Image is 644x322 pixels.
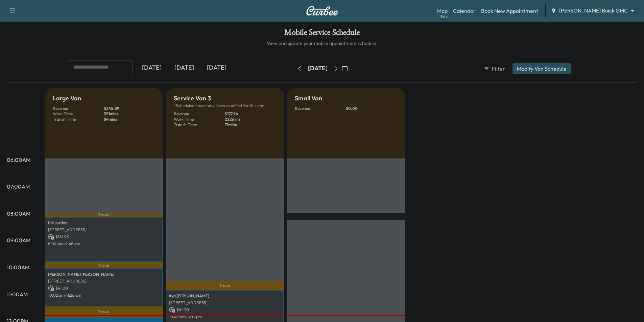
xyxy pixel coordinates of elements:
[53,106,104,111] p: Revenue
[174,94,211,103] h5: Service Van 3
[174,111,225,117] p: Revenue
[169,300,281,305] p: [STREET_ADDRESS]
[512,63,571,74] button: Modify Van Schedule
[453,7,476,15] a: Calendar
[53,111,104,117] p: Work Time
[7,236,30,244] p: 09:00AM
[48,293,160,298] p: 10:02 am - 11:26 am
[48,220,160,226] p: Bill Jordan
[7,290,28,298] p: 11:00AM
[437,7,448,15] a: MapBeta
[48,234,160,240] p: $ 126.95
[7,209,30,218] p: 08:00AM
[104,106,155,111] p: $ 345.89
[53,94,81,103] h5: Large Van
[225,117,276,122] p: 222 mins
[225,111,276,117] p: $ 177.94
[169,293,281,299] p: Kya [PERSON_NAME]
[48,272,160,277] p: [PERSON_NAME] [PERSON_NAME]
[481,63,507,74] button: Filter
[45,213,163,217] p: Travel
[492,65,504,73] span: Filter
[200,60,233,76] div: [DATE]
[7,263,29,271] p: 10:00AM
[346,106,397,111] p: $ 0.00
[481,7,538,15] a: Book New Appointment
[48,227,160,232] p: [STREET_ADDRESS]
[295,106,346,111] p: Revenue
[559,7,628,15] span: [PERSON_NAME] Buick GMC
[48,241,160,247] p: 8:09 am - 9:48 am
[45,306,163,317] p: Travel
[440,14,448,19] div: Beta
[53,117,104,122] p: Transit Time
[7,28,637,40] h1: Mobile Service Schedule
[48,285,160,291] p: $ 41.00
[225,122,276,127] p: 71 mins
[169,314,281,320] p: 10:49 am - 12:13 pm
[136,60,168,76] div: [DATE]
[308,64,328,73] div: [DATE]
[104,111,155,117] p: 351 mins
[166,281,284,290] p: Travel
[174,122,225,127] p: Transit Time
[174,103,276,108] p: Scheduled hours have been modified for this day
[168,60,200,76] div: [DATE]
[306,6,338,16] img: Curbee Logo
[48,278,160,284] p: [STREET_ADDRESS]
[7,156,30,164] p: 06:00AM
[104,117,155,122] p: 84 mins
[169,307,281,313] p: $ 41.00
[295,94,322,103] h5: Small Van
[45,262,163,268] p: Travel
[7,40,637,47] h6: View and update your mobile appointment schedule.
[7,182,30,191] p: 07:00AM
[174,117,225,122] p: Work Time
